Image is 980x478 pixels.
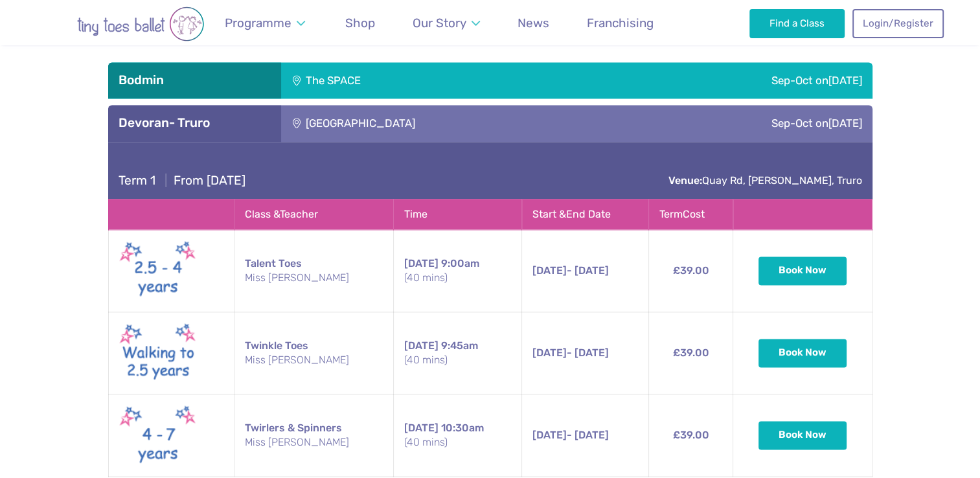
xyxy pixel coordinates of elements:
[758,421,847,450] button: Book Now
[119,173,245,188] h4: From [DATE]
[404,435,511,450] small: (40 mins)
[225,16,291,30] span: Programme
[393,394,521,476] td: 10:30am
[615,105,872,141] div: Sep-Oct on
[234,394,393,476] td: Twirlers & Spinners
[281,105,615,141] div: [GEOGRAPHIC_DATA]
[532,264,609,277] span: - [DATE]
[234,229,393,312] td: Talent Toes
[648,199,733,229] th: Term Cost
[393,229,521,312] td: 9:00am
[119,320,197,386] img: Walking to Twinkle New (May 2025)
[245,353,383,367] small: Miss [PERSON_NAME]
[532,347,567,359] span: [DATE]
[245,435,383,450] small: Miss [PERSON_NAME]
[518,16,549,30] span: News
[648,312,733,394] td: £39.00
[404,422,439,434] span: [DATE]
[393,199,521,229] th: Time
[749,9,845,38] a: Find a Class
[404,271,511,285] small: (40 mins)
[234,199,393,229] th: Class & Teacher
[281,62,546,98] div: The SPACE
[345,16,375,30] span: Shop
[404,353,511,367] small: (40 mins)
[219,8,312,38] a: Programme
[758,339,847,367] button: Book Now
[413,16,466,30] span: Our Story
[159,173,174,188] span: |
[119,238,197,304] img: Talent toes New (May 2025)
[668,174,702,187] strong: Venue:
[532,347,609,359] span: - [DATE]
[648,229,733,312] td: £39.00
[828,74,862,87] span: [DATE]
[522,199,648,229] th: Start & End Date
[404,257,439,269] span: [DATE]
[532,429,567,441] span: [DATE]
[648,394,733,476] td: £39.00
[406,8,486,38] a: Our Story
[339,8,382,38] a: Shop
[532,429,609,441] span: - [DATE]
[758,256,847,285] button: Book Now
[119,115,271,131] h3: Devoran- Truro
[245,271,383,285] small: Miss [PERSON_NAME]
[393,312,521,394] td: 9:45am
[119,173,155,188] span: Term 1
[404,339,439,352] span: [DATE]
[587,16,654,30] span: Franchising
[234,312,393,394] td: Twinkle Toes
[37,6,244,41] img: tiny toes ballet
[852,9,943,38] a: Login/Register
[119,73,271,88] h3: Bodmin
[512,8,556,38] a: News
[668,174,862,187] a: Venue:Quay Rd, [PERSON_NAME], Truro
[828,117,862,130] span: [DATE]
[581,8,660,38] a: Franchising
[532,264,567,277] span: [DATE]
[119,402,197,468] img: Twirlers & Spinners New (May 2025)
[546,62,872,98] div: Sep-Oct on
